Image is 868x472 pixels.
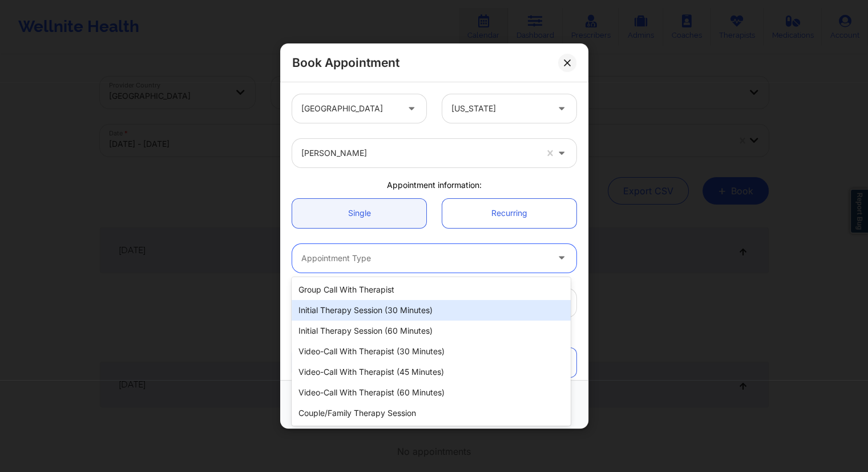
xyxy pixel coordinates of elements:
[292,279,570,300] div: Group Call with Therapist
[442,199,576,228] a: Recurring
[451,94,548,123] div: [US_STATE]
[292,300,570,321] div: Initial Therapy Session (30 minutes)
[292,382,570,403] div: Video-Call with Therapist (60 minutes)
[442,348,576,377] a: Not Registered Patient
[292,321,570,341] div: Initial Therapy Session (60 minutes)
[292,362,570,382] div: Video-Call with Therapist (45 minutes)
[284,179,584,191] div: Appointment information:
[292,199,426,228] a: Single
[284,329,584,341] div: Patient information:
[301,94,398,123] div: [GEOGRAPHIC_DATA]
[292,403,570,423] div: Couple/Family Therapy Session
[292,55,399,70] h2: Book Appointment
[301,139,536,167] div: [PERSON_NAME]
[292,341,570,362] div: Video-Call with Therapist (30 minutes)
